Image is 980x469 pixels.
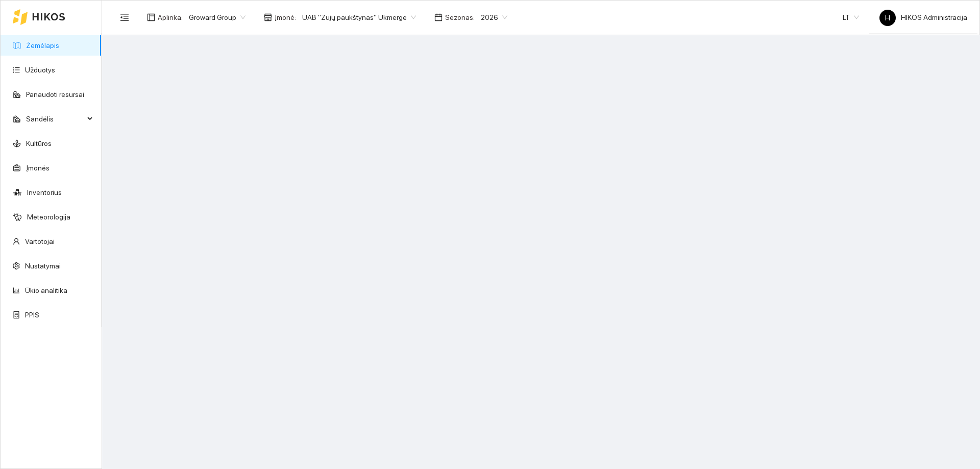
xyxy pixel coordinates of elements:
[26,139,52,147] a: Kultūros
[27,188,62,196] a: Inventorius
[26,164,50,172] a: Įmonės
[302,10,416,25] span: UAB "Zujų paukštynas" Ukmerge
[481,10,507,25] span: 2026
[275,12,296,23] span: Įmonė :
[25,237,55,245] a: Vartotojai
[25,66,55,74] a: Užduotys
[264,13,272,21] span: shop
[434,13,443,21] span: calendar
[189,10,246,25] span: Groward Group
[25,311,39,319] a: PPIS
[25,262,61,270] a: Nustatymai
[885,10,890,26] span: H
[27,213,70,221] a: Meteorologija
[26,109,84,129] span: Sandėlis
[843,10,859,25] span: LT
[26,41,59,50] a: Žemėlapis
[25,286,67,294] a: Ūkio analitika
[114,7,135,28] button: menu-fold
[158,12,183,23] span: Aplinka :
[120,13,129,22] span: menu-fold
[879,13,967,21] span: HIKOS Administracija
[445,12,475,23] span: Sezonas :
[147,13,155,21] span: layout
[26,90,84,98] a: Panaudoti resursai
